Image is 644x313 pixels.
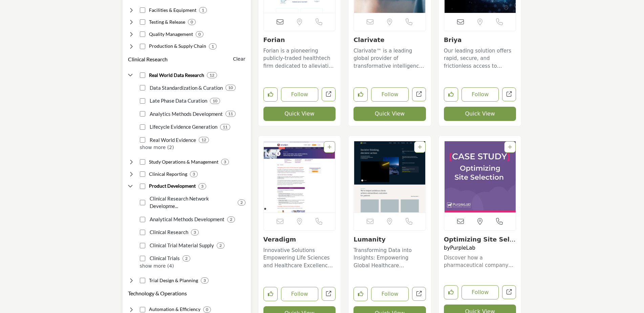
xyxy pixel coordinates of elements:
input: Select Real World Data Research checkbox [140,72,145,78]
button: Quick View [263,107,336,121]
p: Forian is a pioneering publicly-traded healthtech firm dedicated to alleviating long-standing cha... [263,47,336,70]
a: Briya [444,36,462,43]
p: show more (2) [140,144,245,151]
input: Select Trial Design & Planning checkbox [140,278,145,283]
div: 2 Results For Clinical Trials [183,255,190,262]
p: Lifecycle Evidence Generation: Generating real world evidence supporting product value claims. [148,123,217,131]
button: Clinical Research [128,55,168,63]
div: 10 Results For Data Standardization & Curation [226,85,236,91]
b: 11 [228,111,233,116]
input: Select Facilities & Equipment checkbox [140,7,145,13]
a: Lumanity [353,236,386,243]
a: Our leading solution offers rapid, secure, and frictionless access to patient-level clinical and ... [444,45,516,70]
b: 2 [240,200,243,205]
h4: Testing & Release: Analyzing acceptability of materials, stability and final drug product batches. [149,19,185,25]
h4: Real World Data Research: Deriving insights from analyzing real-world data. [149,72,204,79]
a: Open Listing in new tab [354,141,426,212]
button: Quick View [444,107,516,121]
a: Add To List For Resource [508,144,512,150]
button: Like listing [353,87,368,102]
b: 2 [185,256,188,261]
button: Like listing [263,287,278,301]
h3: Forian [263,36,336,44]
button: Quick View [353,107,426,121]
b: 2 [230,217,232,222]
p: Late Phase Data Curation: Standardizing data from late phase interventional studies. [148,97,207,105]
h4: Production & Supply Chain: Manufacturing, packaging and distributing drug supply. [149,43,206,49]
a: Open veradigm in new tab [322,287,336,301]
div: 2 Results For Clinical Trial Material Supply [217,243,224,249]
p: Innovative Solutions Empowering Life Sciences and Healthcare Excellence In an ever-evolving healt... [263,247,336,270]
div: 11 Results For Analytics Methods Development [226,111,236,117]
button: Follow [461,87,499,102]
h3: Veradigm [263,236,336,243]
input: Select Automation & Efficiency checkbox [140,307,145,312]
img: Lumanity [354,141,426,212]
h4: Clinical Reporting: Publishing results and conclusions from clinical studies. [149,171,187,178]
a: Open forian in new tab [322,87,336,101]
div: 0 Results For Testing & Release [188,19,196,25]
input: Select Clinical Research Network Development checkbox [140,200,145,205]
div: 12 Results For Real World Evidence [199,137,209,143]
div: 3 Results For Clinical Research [191,229,199,235]
a: Open lumanity in new tab [412,287,426,301]
h3: Clarivate [353,36,426,44]
button: Follow [461,285,499,299]
b: 0 [191,20,193,24]
button: Follow [281,287,319,301]
input: Select Clinical Reporting checkbox [140,171,145,177]
p: Clinical Trials: Administering and evaluating interventions in human subjects across trial phases. [148,254,180,262]
div: 2 Results For Clinical Research Network Development [238,200,245,206]
input: Select Production & Supply Chain checkbox [140,44,145,49]
div: 12 Results For Real World Data Research [207,72,217,78]
div: 0 Results For Quality Management [196,31,203,37]
h4: Automation & Efficiency: Optimizing operations through automated systems and processes. [149,306,200,313]
div: 1 Results For Facilities & Equipment [199,7,207,13]
a: View details about purplelab [444,236,516,250]
p: Clinical Research: Designing studies and protocols to test interventions in human subjects. [148,228,188,236]
a: View details about purplelab [444,141,516,212]
b: 2 [219,243,222,248]
h4: by [444,245,516,251]
b: 3 [224,160,226,164]
a: Discover how a pharmaceutical company leveraged advanced analytics to streamline site selection f... [444,254,516,269]
p: Analytical Methods Development: Creating validated testing methods for quality characterization. [148,215,224,223]
b: 3 [201,184,203,189]
p: Clinical Trial Material Supply: Supplying formulated drug product for use in trials. [148,242,214,249]
input: Select Quality Management checkbox [140,32,145,37]
button: Follow [371,287,409,301]
a: Clarivate™ is a leading global provider of transformative intelligence. We offer enriched data, i... [353,45,426,70]
input: Select Product Development checkbox [140,184,145,189]
h4: Product Development: Developing and producing investigational drug formulations. [149,183,196,189]
b: 3 [203,278,206,283]
p: Analytics Methods Development: Applying techniques to derive real world evidence insights. [148,110,223,118]
div: 3 Results For Clinical Reporting [190,171,198,177]
a: PurpleLab [450,245,475,251]
input: Select Testing & Release checkbox [140,19,145,25]
button: Follow [371,87,409,102]
div: 2 Results For Analytical Methods Development [227,216,235,223]
div: 11 Results For Lifecycle Evidence Generation [220,124,230,130]
a: Transforming Data into Insights: Empowering Global Healthcare Innovation This company operates wi... [353,245,426,270]
a: Add To List [418,144,422,150]
a: Open Resources [502,285,516,299]
a: Open clarivate in new tab [412,87,426,101]
a: Innovative Solutions Empowering Life Sciences and Healthcare Excellence In an ever-evolving healt... [263,245,336,270]
h3: Lumanity [353,236,426,243]
h4: Study Operations & Management: Conducting and overseeing clinical studies. [149,159,218,165]
buton: Clear [233,56,245,63]
button: Like Resources [444,285,458,299]
b: 3 [193,172,195,176]
h4: Quality Management: Governance ensuring adherence to quality guidelines. [149,31,193,38]
input: Select Real World Evidence checkbox [140,137,145,143]
b: 3 [194,230,196,235]
b: 1 [202,8,204,13]
p: Clarivate™ is a leading global provider of transformative intelligence. We offer enriched data, i... [353,47,426,70]
b: 10 [228,85,233,90]
h4: Trial Design & Planning: Designing robust clinical study protocols and analysis plans. [149,277,198,284]
div: 0 Results For Automation & Efficiency [203,307,211,313]
button: Like listing [444,87,458,102]
img: Veradigm [264,141,336,212]
i: Send email [457,218,464,225]
p: Real World Evidence: Real World Evidence [148,136,196,144]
